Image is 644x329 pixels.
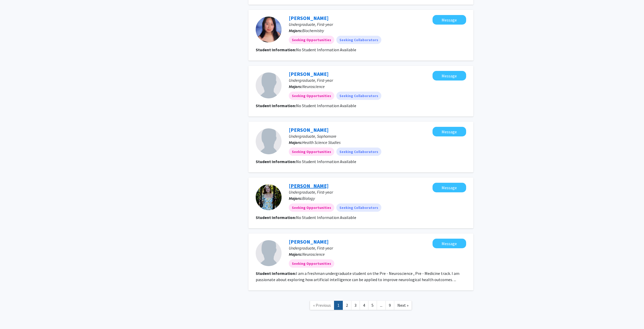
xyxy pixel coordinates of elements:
a: [PERSON_NAME] [289,127,329,133]
button: Message Sammi Chou [433,15,466,25]
a: 1 [334,301,343,310]
a: 9 [385,301,394,310]
mat-chip: Seeking Collaborators [336,92,381,100]
span: ... [380,303,382,308]
b: Student Information: [256,47,296,52]
a: 5 [368,301,377,310]
b: Student Information: [256,271,296,276]
span: Undergraduate, First-year [289,22,333,27]
span: « Previous [313,303,331,308]
iframe: Chat [4,306,22,325]
b: Majors: [289,140,302,145]
mat-chip: Seeking Opportunities [289,259,334,268]
mat-chip: Seeking Collaborators [336,36,381,44]
b: Student Information: [256,215,296,220]
span: Biology [302,196,315,201]
span: Undergraduate, Sophomore [289,134,336,139]
span: Next » [397,303,408,308]
mat-chip: Seeking Opportunities [289,92,334,100]
span: No Student Information Available [296,159,356,164]
b: Majors: [289,252,302,257]
button: Message Christy Rozene Alexander [433,239,466,248]
span: Undergraduate, First-year [289,245,333,251]
a: Next [394,301,412,310]
mat-chip: Seeking Opportunities [289,148,334,156]
a: [PERSON_NAME] [289,182,329,189]
mat-chip: Seeking Opportunities [289,36,334,44]
button: Message Rohit Vissamsetty [433,71,466,81]
mat-chip: Seeking Collaborators [336,148,381,156]
b: Majors: [289,28,302,33]
span: Undergraduate, First-year [289,189,333,195]
a: Previous Page [310,301,334,310]
a: 4 [360,301,368,310]
span: Undergraduate, First-year [289,78,333,83]
mat-chip: Seeking Opportunities [289,203,334,212]
span: Neuroscience [302,84,325,89]
a: 2 [343,301,351,310]
fg-read-more: I am a freshman undergraduate student on the Pre - Neuroscience , Pre - Medicine track. I am pass... [256,271,459,282]
a: [PERSON_NAME] [289,71,329,77]
b: Student Information: [256,159,296,164]
mat-chip: Seeking Collaborators [336,203,381,212]
b: Majors: [289,84,302,89]
a: 3 [351,301,360,310]
a: [PERSON_NAME] [289,238,329,245]
a: [PERSON_NAME] [289,15,329,21]
span: Biochemistry [302,28,324,33]
nav: Page navigation [248,296,473,317]
span: No Student Information Available [296,103,356,108]
span: No Student Information Available [296,47,356,52]
span: Health Science Studies [302,140,340,145]
span: No Student Information Available [296,215,356,220]
b: Majors: [289,196,302,201]
button: Message Sarah Branstad [433,183,466,192]
button: Message Ella Sorrells [433,127,466,136]
b: Student Information: [256,103,296,108]
span: Neuroscience [302,252,325,257]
